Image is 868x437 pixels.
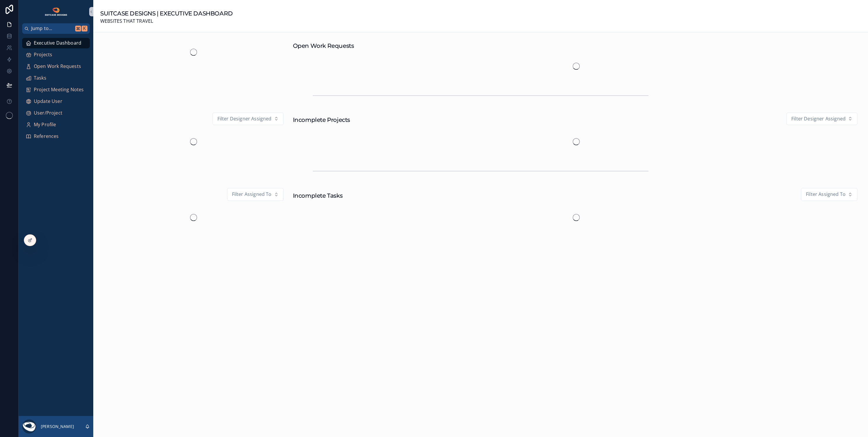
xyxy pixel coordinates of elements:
span: Tasks [34,74,46,82]
div: scrollable content [19,34,93,149]
span: Executive Dashboard [34,39,81,47]
button: Select Button [212,113,284,125]
a: Update User [22,96,90,107]
a: Tasks [22,73,90,83]
h1: Incomplete Tasks [293,192,343,200]
button: Select Button [786,113,858,125]
a: Projects [22,50,90,60]
a: Open Work Requests [22,61,90,72]
button: Select Button [227,188,284,201]
span: K [82,26,87,31]
h1: SUITCASE DESIGNS | EXECUTIVE DASHBOARD [100,9,233,17]
a: User/Project [22,108,90,118]
span: Jump to... [31,25,73,32]
a: My Profile [22,120,90,130]
span: Projects [34,51,52,59]
span: My Profile [34,121,56,129]
span: Filter Designer Assigned [791,115,846,123]
button: Select Button [801,188,858,201]
span: Open Work Requests [34,63,81,70]
button: Jump to...K [22,23,90,34]
span: Project Meeting Notes [34,86,84,94]
span: User/Project [34,109,62,117]
h1: Open Work Requests [293,42,354,50]
span: Filter Assigned To [806,191,846,198]
a: References [22,131,90,142]
span: Filter Designer Assigned [217,115,272,123]
h1: Incomplete Projects [293,116,350,124]
p: [PERSON_NAME] [41,424,74,429]
img: App logo [44,7,68,16]
a: Project Meeting Notes [22,85,90,95]
span: Filter Assigned To [232,191,272,198]
span: WEBSITES THAT TRAVEL [100,17,233,25]
a: Executive Dashboard [22,38,90,48]
span: References [34,133,59,140]
span: Update User [34,98,62,105]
